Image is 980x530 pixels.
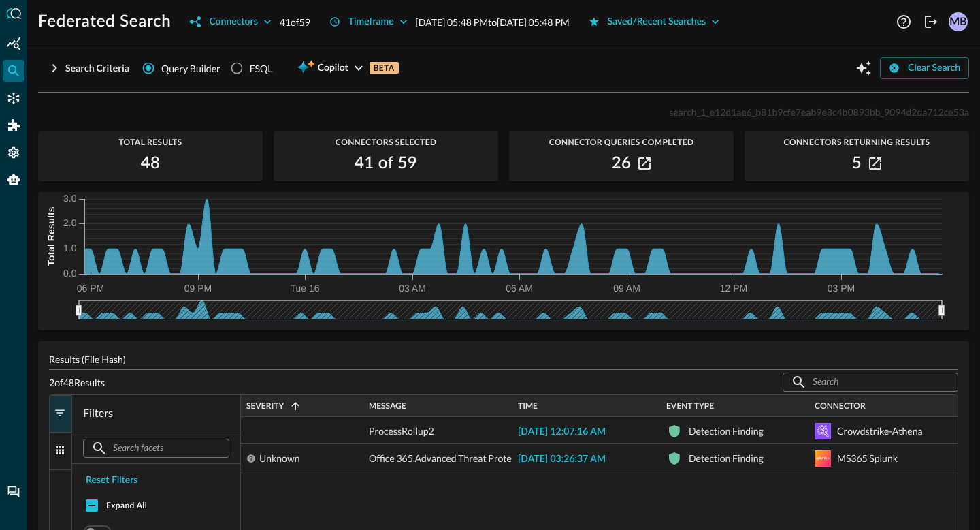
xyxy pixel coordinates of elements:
h2: 48 [141,153,161,174]
span: search_1_e12d1ae6_b81b9cfe7eab9e8c4b0893bb_9094d2da712ce53a [669,106,969,118]
div: Unknown [259,445,299,472]
button: Clear Search [880,57,969,79]
span: Time [518,401,538,411]
div: Detection Finding [689,418,764,445]
button: Reset Filters [78,469,146,491]
button: CopilotBETA [289,57,406,79]
tspan: 09 PM [184,283,212,294]
span: Expand All [106,502,147,510]
tspan: 3.0 [63,193,77,204]
p: 41 of 59 [280,15,310,29]
span: Connector [815,401,866,411]
div: MB [949,12,968,31]
tspan: 0.0 [63,268,77,279]
button: Help [893,11,915,33]
span: Total Results [38,138,263,147]
div: Query Agent [3,169,24,191]
span: [DATE] 12:07:16 AM [518,427,606,437]
tspan: 03 AM [399,283,426,294]
div: Saved/Recent Searches [608,14,706,31]
div: Search Criteria [65,60,129,77]
tspan: 12 PM [720,283,747,294]
tspan: 03 PM [828,283,855,294]
div: Timeframe [348,14,394,31]
div: Clear Search [908,60,960,77]
tspan: 2.0 [63,217,77,228]
div: MS365 Splunk [837,445,898,472]
div: Detection Finding [689,445,764,472]
input: Search facets [113,435,198,461]
h4: Filters [72,406,240,433]
input: Search [813,369,927,394]
button: Saved/Recent Searches [581,11,728,33]
div: Connectors [209,14,257,31]
span: Copilot [318,60,348,77]
p: 2 of 48 Results [49,375,105,390]
span: Connectors Selected [274,138,498,147]
tspan: Total Results [46,206,56,266]
p: BETA [370,62,399,74]
span: Query Builder [161,61,220,76]
div: Settings [3,142,24,163]
tspan: 1.0 [63,243,77,253]
h2: 5 [852,153,862,174]
div: Connectors [3,87,24,109]
tspan: 06 AM [506,283,533,294]
tspan: 06 PM [77,283,104,294]
div: Crowdstrike-Athena [837,418,923,445]
span: Message [369,401,406,411]
tspan: 09 AM [613,283,640,294]
div: FSQL [250,61,273,76]
button: Search Criteria [38,57,137,79]
span: Office 365 Advanced Threat Protection Phishing Alert [369,445,593,472]
span: Severity [246,401,284,411]
button: Open Query Copilot [853,57,875,79]
span: Connectors Returning Results [745,138,969,147]
div: Federated Search [3,60,24,82]
div: Summary Insights [3,33,24,54]
div: Reset Filters [86,472,137,489]
tspan: Tue 16 [290,283,319,294]
div: Chat [3,481,24,503]
p: Results (File Hash) [49,352,958,367]
button: Timeframe [321,11,416,33]
h1: Federated Search [38,11,171,33]
svg: Splunk [815,450,831,467]
span: Event Type [666,401,714,411]
div: Addons [3,114,25,136]
h2: 26 [612,153,632,174]
button: Logout [920,11,942,33]
span: Connector Queries Completed [509,138,734,147]
span: [DATE] 03:26:37 AM [518,454,606,464]
h2: 41 of 59 [355,153,417,174]
svg: Amazon Athena (for Amazon S3) [815,423,831,439]
span: ProcessRollup2 [369,418,434,445]
p: [DATE] 05:48 PM to [DATE] 05:48 PM [416,15,570,29]
button: Connectors [182,11,279,33]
